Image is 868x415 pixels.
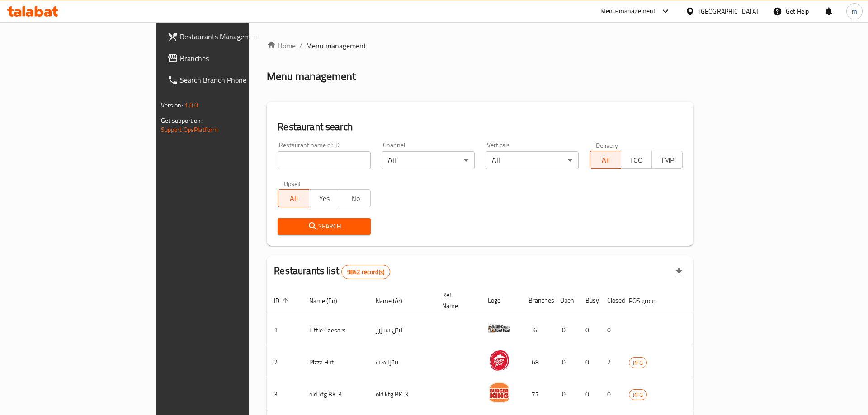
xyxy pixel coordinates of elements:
[521,378,553,410] td: 77
[285,221,363,232] span: Search
[488,381,510,404] img: old kfg BK-3
[594,154,617,167] span: All
[600,6,656,17] div: Menu-management
[553,314,578,346] td: 0
[852,6,857,16] span: m
[600,314,622,346] td: 0
[278,151,371,169] input: Search for restaurant name or ID..
[553,287,578,314] th: Open
[621,151,652,169] button: TGO
[488,317,510,340] img: Little Caesars
[302,314,368,346] td: Little Caesars
[553,346,578,378] td: 0
[180,53,294,64] span: Branches
[302,346,368,378] td: Pizza Hut
[309,295,349,306] span: Name (En)
[267,40,693,51] nav: breadcrumb
[521,346,553,378] td: 68
[625,154,648,167] span: TGO
[274,295,291,306] span: ID
[306,40,366,51] span: Menu management
[342,268,390,276] span: 9842 record(s)
[668,261,690,283] div: Export file
[368,346,435,378] td: بيتزا هت
[629,295,668,306] span: POS group
[278,120,683,134] h2: Restaurant search
[368,378,435,410] td: old kfg BK-3
[590,151,621,169] button: All
[481,287,521,314] th: Logo
[376,295,414,306] span: Name (Ar)
[629,390,646,400] span: KFG
[578,378,600,410] td: 0
[521,314,553,346] td: 6
[161,124,218,135] a: Support.OpsPlatform
[284,180,301,187] label: Upsell
[382,151,475,169] div: All
[656,154,679,167] span: TMP
[600,287,622,314] th: Closed
[600,346,622,378] td: 2
[184,99,198,111] span: 1.0.0
[161,99,183,111] span: Version:
[698,6,758,16] div: [GEOGRAPHIC_DATA]
[180,31,294,42] span: Restaurants Management
[651,151,683,169] button: TMP
[180,75,294,85] span: Search Branch Phone
[578,314,600,346] td: 0
[344,192,367,205] span: No
[160,69,302,91] a: Search Branch Phone
[596,142,618,148] label: Delivery
[282,192,305,205] span: All
[553,378,578,410] td: 0
[521,287,553,314] th: Branches
[340,189,371,207] button: No
[368,314,435,346] td: ليتل سيزرز
[302,378,368,410] td: old kfg BK-3
[274,264,390,279] h2: Restaurants list
[161,115,203,126] span: Get support on:
[488,349,510,372] img: Pizza Hut
[341,265,390,279] div: Total records count
[600,378,622,410] td: 0
[313,192,336,205] span: Yes
[486,151,579,169] div: All
[278,189,309,207] button: All
[160,47,302,69] a: Branches
[578,287,600,314] th: Busy
[309,189,340,207] button: Yes
[278,218,371,235] button: Search
[442,289,470,311] span: Ref. Name
[160,26,302,47] a: Restaurants Management
[629,358,646,368] span: KFG
[267,69,356,84] h2: Menu management
[578,346,600,378] td: 0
